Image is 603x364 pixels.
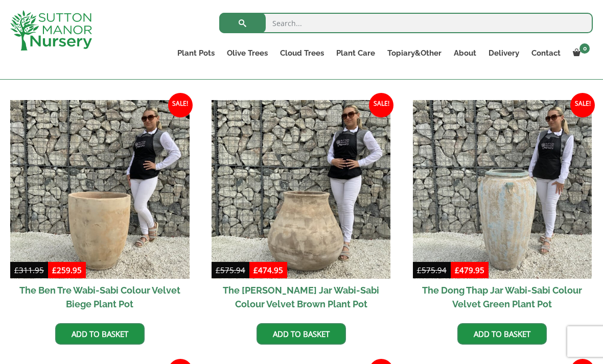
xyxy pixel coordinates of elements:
[413,100,592,279] img: The Dong Thap Jar Wabi-Sabi Colour Velvet Green Plant Pot
[482,46,525,60] a: Delivery
[417,265,447,275] bdi: 575.94
[212,100,391,316] a: Sale! The [PERSON_NAME] Jar Wabi-Sabi Colour Velvet Brown Plant Pot
[413,279,592,316] h2: The Dong Thap Jar Wabi-Sabi Colour Velvet Green Plant Pot
[216,265,245,275] bdi: 575.94
[579,43,590,54] span: 0
[55,323,145,345] a: Add to basket: “The Ben Tre Wabi-Sabi Colour Velvet Biege Plant Pot”
[369,93,393,117] span: Sale!
[10,10,92,51] img: logo
[221,46,274,60] a: Olive Trees
[455,265,484,275] bdi: 479.95
[448,46,482,60] a: About
[257,323,346,345] a: Add to basket: “The Binh Duong Jar Wabi-Sabi Colour Velvet Brown Plant Pot”
[567,46,593,60] a: 0
[525,46,567,60] a: Contact
[10,100,190,279] img: The Ben Tre Wabi-Sabi Colour Velvet Biege Plant Pot
[413,100,592,316] a: Sale! The Dong Thap Jar Wabi-Sabi Colour Velvet Green Plant Pot
[253,265,258,275] span: £
[219,13,593,33] input: Search...
[168,93,193,117] span: Sale!
[14,265,19,275] span: £
[417,265,422,275] span: £
[10,279,190,316] h2: The Ben Tre Wabi-Sabi Colour Velvet Biege Plant Pot
[216,265,220,275] span: £
[14,265,44,275] bdi: 311.95
[253,265,283,275] bdi: 474.95
[274,46,330,60] a: Cloud Trees
[330,46,381,60] a: Plant Care
[52,265,57,275] span: £
[570,93,595,117] span: Sale!
[212,279,391,316] h2: The [PERSON_NAME] Jar Wabi-Sabi Colour Velvet Brown Plant Pot
[10,100,190,316] a: Sale! The Ben Tre Wabi-Sabi Colour Velvet Biege Plant Pot
[212,100,391,279] img: The Binh Duong Jar Wabi-Sabi Colour Velvet Brown Plant Pot
[171,46,221,60] a: Plant Pots
[457,323,547,345] a: Add to basket: “The Dong Thap Jar Wabi-Sabi Colour Velvet Green Plant Pot”
[455,265,459,275] span: £
[52,265,82,275] bdi: 259.95
[381,46,448,60] a: Topiary&Other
